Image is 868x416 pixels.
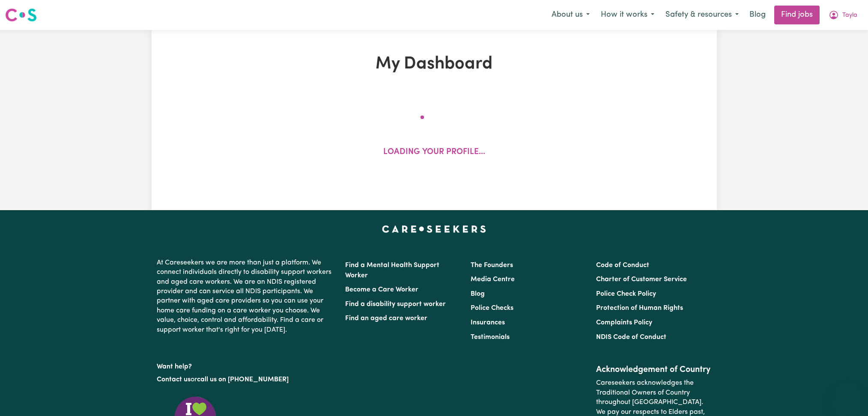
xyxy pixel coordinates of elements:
a: Careseekers logo [5,5,37,25]
a: Testimonials [471,334,510,341]
button: My Account [823,6,863,24]
button: How it works [595,6,660,24]
p: Loading your profile... [383,146,485,159]
p: or [157,371,335,388]
a: Contact us [157,376,191,383]
a: The Founders [471,262,513,269]
a: call us on [PHONE_NUMBER] [197,376,289,383]
p: At Careseekers we are more than just a platform. We connect individuals directly to disability su... [157,255,335,338]
a: Blog [744,6,771,24]
span: Tayla [842,11,857,20]
a: Become a Care Worker [345,286,418,293]
a: Careseekers home page [382,226,486,232]
a: Code of Conduct [596,262,649,269]
button: About us [546,6,595,24]
a: Police Check Policy [596,291,656,297]
a: Complaints Policy [596,319,652,326]
a: Insurances [471,319,505,326]
a: NDIS Code of Conduct [596,334,666,341]
p: Want help? [157,359,335,371]
a: Protection of Human Rights [596,305,683,312]
a: Charter of Customer Service [596,276,687,283]
h2: Acknowledgement of Country [596,365,711,375]
iframe: Button to launch messaging window [834,382,861,409]
a: Find an aged care worker [345,315,427,322]
button: Safety & resources [660,6,744,24]
a: Media Centre [471,276,515,283]
h1: My Dashboard [251,54,617,74]
a: Find jobs [774,6,820,24]
a: Find a disability support worker [345,301,446,308]
img: Careseekers logo [5,7,37,23]
a: Police Checks [471,305,513,312]
a: Find a Mental Health Support Worker [345,262,439,279]
a: Blog [471,291,485,297]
